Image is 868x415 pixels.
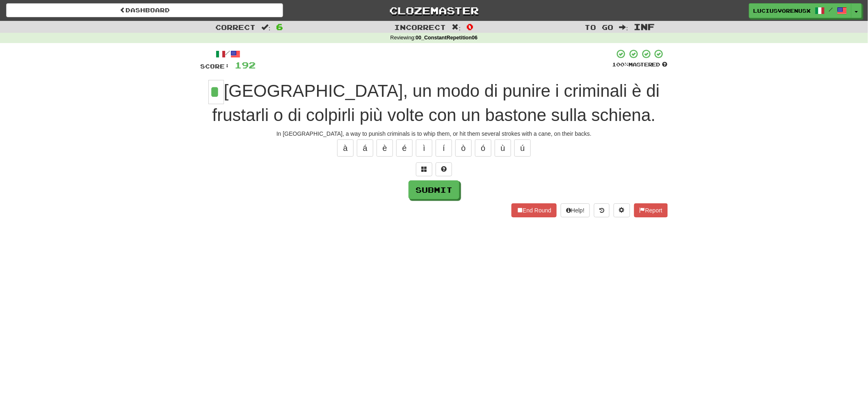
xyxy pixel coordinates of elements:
button: Submit [409,180,459,199]
button: Switch sentence to multiple choice alt+p [416,162,432,176]
a: LuciusVorenusX / [749,3,852,18]
button: ó [475,139,491,157]
span: To go [585,23,614,31]
strong: 00_ConstantRepetition06 [416,35,477,41]
span: 100 % [612,61,628,68]
a: Clozemaster [295,3,572,18]
div: In [GEOGRAPHIC_DATA], a way to punish criminals is to whip them, or hit them several strokes with... [200,130,668,138]
span: / [829,7,833,12]
button: à [337,139,354,157]
span: [GEOGRAPHIC_DATA], un modo di punire i criminali è di frustarli o di colpirli più volte con un ba... [212,81,660,125]
button: è [377,139,393,157]
button: Round history (alt+y) [594,203,610,217]
button: ù [495,139,511,157]
a: Dashboard [6,3,283,17]
button: End Round [512,203,557,217]
button: í [436,139,452,157]
button: Single letter hint - you only get 1 per sentence and score half the points! alt+h [436,162,452,176]
button: ò [455,139,472,157]
span: : [262,24,271,31]
span: LuciusVorenusX [754,7,811,14]
button: Report [634,203,668,217]
span: Incorrect [395,23,446,31]
button: ú [514,139,531,157]
span: Correct [216,23,256,31]
button: Help! [561,203,590,217]
span: : [452,24,461,31]
span: 6 [276,22,283,32]
span: 0 [466,22,473,32]
div: / [200,49,256,59]
span: Inf [634,22,655,32]
button: á [357,139,373,157]
span: : [619,24,628,31]
span: 192 [235,60,256,70]
button: ì [416,139,432,157]
div: Mastered [612,61,668,68]
button: é [396,139,413,157]
span: Score: [200,63,230,70]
